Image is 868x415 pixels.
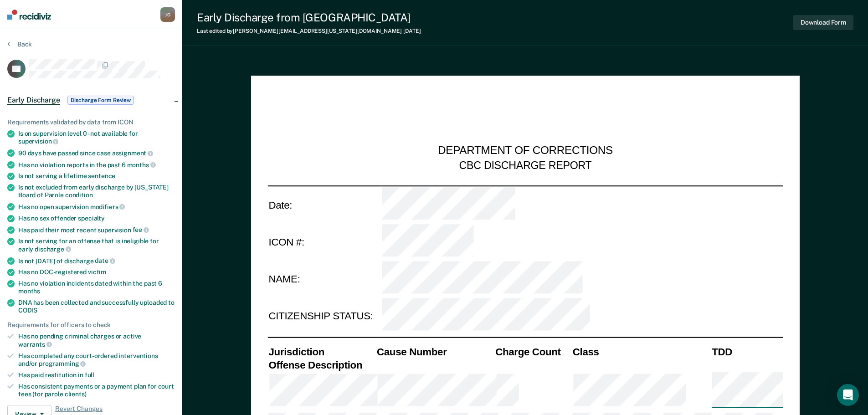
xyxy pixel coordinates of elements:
[7,96,60,105] span: Early Discharge
[459,159,591,172] div: CBC DISCHARGE REPORT
[18,333,175,348] div: Has no pending criminal charges or active
[793,15,853,30] button: Download Form
[197,28,421,34] div: Last edited by [PERSON_NAME][EMAIL_ADDRESS][US_STATE][DOMAIN_NAME]
[18,237,175,253] div: Is not serving for an offense that is ineligible for early
[88,172,115,179] span: sentence
[127,161,156,169] span: months
[95,257,115,264] span: date
[18,341,52,348] span: warrants
[267,298,381,335] td: CITIZENSHIP STATUS:
[267,345,376,358] th: Jurisdiction
[18,130,175,145] div: Is on supervision level 0 - not available for
[7,10,51,20] img: Recidiviz
[438,144,613,159] div: DEPARTMENT OF CORRECTIONS
[88,268,106,276] span: victim
[18,226,175,234] div: Has paid their most recent supervision
[65,191,93,199] span: condition
[7,118,175,126] div: Requirements validated by data from ICON
[7,40,32,48] button: Back
[18,268,175,276] div: Has no DOC-registered
[7,321,175,329] div: Requirements for officers to check
[18,203,175,211] div: Has no open supervision
[65,390,87,398] span: clients)
[18,383,175,398] div: Has consistent payments or a payment plan for court fees (for parole
[267,261,381,298] td: NAME:
[494,345,572,358] th: Charge Count
[197,11,421,24] div: Early Discharge from [GEOGRAPHIC_DATA]
[85,371,94,379] span: full
[18,138,58,145] span: supervision
[18,215,175,222] div: Has no sex offender
[267,185,381,223] td: Date:
[90,203,125,210] span: modifiers
[18,161,175,169] div: Has no violation reports in the past 6
[39,360,86,367] span: programming
[160,7,175,22] button: JG
[375,345,494,358] th: Cause Number
[18,172,175,180] div: Is not serving a lifetime
[18,307,37,314] span: CODIS
[112,149,153,157] span: assignment
[78,215,105,222] span: specialty
[18,257,175,265] div: Is not [DATE] of discharge
[403,28,421,34] span: [DATE]
[18,149,175,157] div: 90 days have passed since case
[267,358,376,371] th: Offense Description
[571,345,710,358] th: Class
[711,345,783,358] th: TDD
[837,384,859,406] div: Open Intercom Messenger
[67,96,134,105] span: Discharge Form Review
[18,280,175,295] div: Has no violation incidents dated within the past 6
[18,184,175,199] div: Is not excluded from early discharge by [US_STATE] Board of Parole
[267,223,381,261] td: ICON #:
[133,226,149,233] span: fee
[18,287,40,295] span: months
[18,299,175,314] div: DNA has been collected and successfully uploaded to
[160,7,175,22] div: J G
[18,371,175,379] div: Has paid restitution in
[18,352,175,368] div: Has completed any court-ordered interventions and/or
[35,246,71,253] span: discharge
